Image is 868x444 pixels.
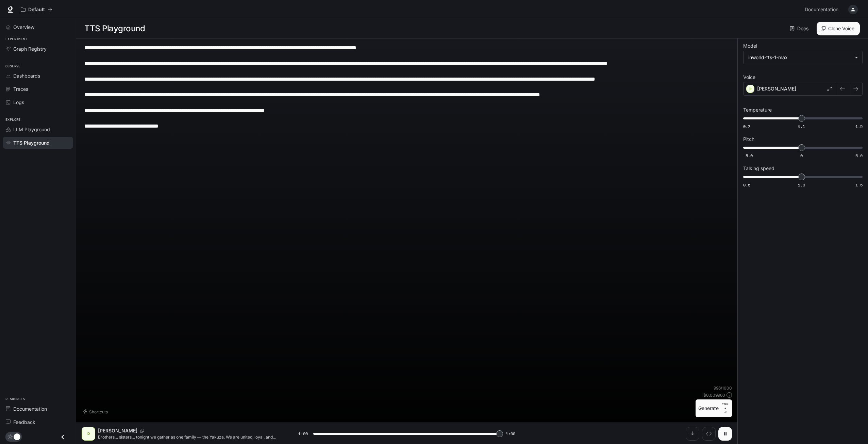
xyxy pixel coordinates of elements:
[55,430,70,444] button: Close drawer
[855,153,863,159] span: 5.0
[743,166,774,171] p: Talking speed
[3,43,73,55] a: Graph Registry
[748,54,851,61] div: inworld-tts-1-max
[743,108,772,112] p: Temperature
[817,22,860,35] button: Clone Voice
[13,72,40,79] span: Dashboards
[13,99,24,106] span: Logs
[13,45,47,52] span: Graph Registry
[744,51,862,64] div: inworld-tts-1-max
[13,418,35,426] span: Feedback
[506,430,515,437] span: 1:00
[14,433,20,440] span: Dark mode toggle
[798,124,805,129] span: 1.1
[714,385,732,391] p: 996 / 1000
[743,182,750,188] span: 0.5
[743,75,755,80] p: Voice
[18,3,55,16] button: All workspaces
[84,22,145,35] h1: TTS Playground
[743,124,750,129] span: 0.7
[13,139,50,146] span: TTS Playground
[855,124,863,129] span: 1.5
[82,406,111,417] button: Shortcuts
[743,137,754,142] p: Pitch
[13,126,50,133] span: LLM Playground
[3,403,73,415] a: Documentation
[721,402,729,410] p: CTRL +
[28,7,45,13] p: Default
[798,182,805,188] span: 1.0
[3,124,73,135] a: LLM Playground
[3,137,73,149] a: TTS Playground
[743,153,753,159] span: -5.0
[13,85,28,93] span: Traces
[721,402,729,414] p: ⏎
[13,23,34,31] span: Overview
[3,70,73,82] a: Dashboards
[3,96,73,108] a: Logs
[83,428,94,439] div: D
[743,44,757,48] p: Model
[686,427,699,441] button: Download audio
[13,405,47,412] span: Documentation
[3,21,73,33] a: Overview
[137,429,147,433] button: Copy Voice ID
[703,392,725,398] p: $ 0.009960
[757,85,796,92] p: [PERSON_NAME]
[788,22,811,35] a: Docs
[3,416,73,428] a: Feedback
[702,427,716,441] button: Inspect
[98,427,137,434] p: [PERSON_NAME]
[802,3,844,16] a: Documentation
[696,399,732,417] button: GenerateCTRL +⏎
[98,434,282,440] p: Brothers… sisters… tonight we gather as one family — the Yakuza. We are united, loyal, and strong...
[3,83,73,95] a: Traces
[800,153,803,159] span: 0
[855,182,863,188] span: 1.5
[298,430,308,437] span: 1:00
[805,5,838,14] span: Documentation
